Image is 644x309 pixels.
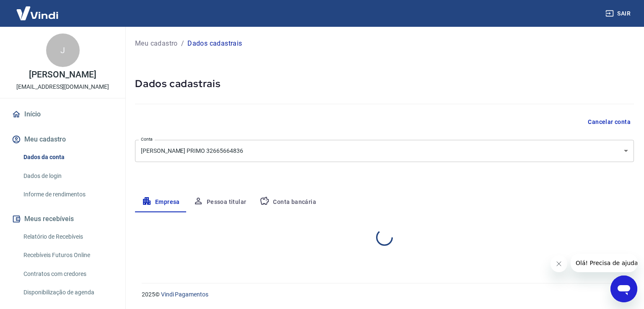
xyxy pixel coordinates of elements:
[187,39,242,49] p: Dados cadastrais
[10,130,115,149] button: Meu cadastro
[20,265,115,283] a: Contratos com credores
[142,290,624,299] p: 2025 ©
[10,0,65,26] img: Vindi
[16,82,109,91] p: [EMAIL_ADDRESS][DOMAIN_NAME]
[10,105,115,124] a: Início
[604,6,634,21] button: Sair
[20,228,115,245] a: Relatório de Recebíveis
[135,77,634,90] h5: Dados cadastrais
[29,70,96,79] p: [PERSON_NAME]
[161,291,208,298] a: Vindi Pagamentos
[187,192,253,212] button: Pessoa titular
[20,149,115,166] a: Dados da conta
[5,6,70,13] span: Olá! Precisa de ajuda?
[253,192,323,212] button: Conta bancária
[135,140,634,162] div: [PERSON_NAME] PRIMO 32665664836
[141,136,153,142] label: Conta
[610,276,637,302] iframe: Botão para abrir a janela de mensagens
[20,247,115,264] a: Recebíveis Futuros Online
[10,210,115,228] button: Meus recebíveis
[181,39,184,49] p: /
[571,254,637,272] iframe: Mensagem da empresa
[20,284,115,301] a: Disponibilização de agenda
[551,255,567,272] iframe: Fechar mensagem
[135,192,187,212] button: Empresa
[20,167,115,185] a: Dados de login
[20,186,115,203] a: Informe de rendimentos
[135,39,178,49] a: Meu cadastro
[584,114,634,130] button: Cancelar conta
[46,33,80,67] div: J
